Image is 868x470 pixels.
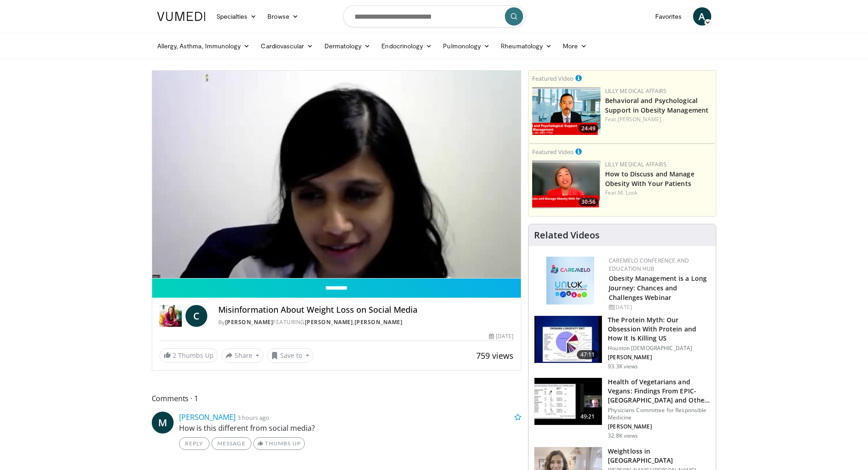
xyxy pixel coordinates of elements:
[532,87,601,135] img: ba3304f6-7838-4e41-9c0f-2e31ebde6754.png.150x105_q85_crop-smart_upscale.png
[618,189,638,196] a: M. Look
[476,350,514,361] span: 759 views
[605,160,667,168] a: Lilly Medical Affairs
[534,230,600,241] h4: Related Videos
[495,37,557,55] a: Rheumatology
[532,148,574,156] small: Featured Video
[152,37,256,55] a: Allergy, Asthma, Immunology
[211,7,262,26] a: Specialties
[577,412,599,421] span: 49:21
[608,407,710,421] p: Physicians Committee for Responsible Medicine
[608,377,710,405] h3: Health of Vegetarians and Vegans: Findings From EPIC-[GEOGRAPHIC_DATA] and Othe…
[225,318,273,326] a: [PERSON_NAME]
[159,348,218,362] a: 2 Thumbs Up
[608,345,710,352] p: Houston [DEMOGRAPHIC_DATA]
[605,170,694,188] a: How to Discuss and Manage Obesity With Your Patients
[532,160,601,208] a: 30:56
[305,318,353,326] a: [PERSON_NAME]
[218,305,514,315] h4: Misinformation About Weight Loss on Social Media
[179,437,210,450] a: Reply
[354,318,403,326] a: [PERSON_NAME]
[173,351,176,360] span: 2
[608,447,710,465] h3: Weightloss in [GEOGRAPHIC_DATA]
[650,7,688,26] a: Favorites
[608,423,710,430] p: [PERSON_NAME]
[218,318,514,326] div: By FEATURING ,
[534,377,710,439] a: 49:21 Health of Vegetarians and Vegans: Findings From EPIC-[GEOGRAPHIC_DATA] and Othe… Physicians...
[532,74,574,83] small: Featured Video
[179,423,522,434] p: How is this different from social media?
[376,37,437,55] a: Endocrinology
[179,412,236,422] a: [PERSON_NAME]
[534,378,602,425] img: 606f2b51-b844-428b-aa21-8c0c72d5a896.150x105_q85_crop-smart_upscale.jpg
[255,37,318,55] a: Cardiovascular
[157,12,205,21] img: VuMedi Logo
[608,315,710,343] h3: The Protein Myth: Our Obsession With Protein and How It Is Killing US
[185,305,207,327] a: C
[693,7,711,26] a: A
[152,71,521,279] video-js: Video Player
[608,432,638,439] p: 32.8K views
[253,437,305,450] a: Thumbs Up
[237,413,269,422] small: 3 hours ago
[211,437,252,450] a: Message
[532,87,601,135] a: 24:49
[159,305,182,327] img: Dr. Carolynn Francavilla
[579,124,598,133] span: 24:49
[262,7,304,26] a: Browse
[608,363,638,370] p: 93.3K views
[608,354,710,361] p: [PERSON_NAME]
[489,332,514,341] div: [DATE]
[605,115,712,124] div: Feat.
[609,257,689,273] a: CaReMeLO Conference and Education Hub
[557,37,592,55] a: More
[546,257,594,305] img: 45df64a9-a6de-482c-8a90-ada250f7980c.png.150x105_q85_autocrop_double_scale_upscale_version-0.2.jpg
[579,198,598,206] span: 30:56
[319,37,376,55] a: Dermatology
[609,274,707,302] a: Obesity Management is a Long Journey: Chances and Challenges Webinar
[152,412,174,434] a: M
[437,37,495,55] a: Pulmonology
[605,87,667,95] a: Lilly Medical Affairs
[609,303,709,311] div: [DATE]
[221,348,264,363] button: Share
[534,316,602,363] img: b7b8b05e-5021-418b-a89a-60a270e7cf82.150x105_q85_crop-smart_upscale.jpg
[152,393,522,404] span: Comments 1
[618,115,661,123] a: [PERSON_NAME]
[534,315,710,370] a: 47:11 The Protein Myth: Our Obsession With Protein and How It Is Killing US Houston [DEMOGRAPHIC_...
[532,160,601,208] img: c98a6a29-1ea0-4bd5-8cf5-4d1e188984a7.png.150x105_q85_crop-smart_upscale.png
[577,350,599,359] span: 47:11
[267,348,313,363] button: Save to
[605,96,709,114] a: Behavioral and Psychological Support in Obesity Management
[343,5,525,27] input: Search topics, interventions
[605,189,712,197] div: Feat.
